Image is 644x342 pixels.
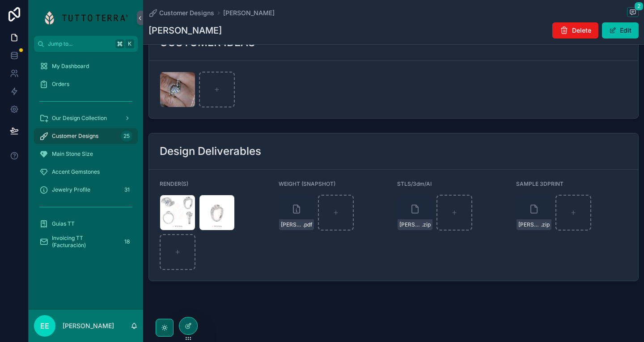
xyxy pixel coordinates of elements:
img: App logo [44,11,127,25]
span: Customer Designs [159,9,214,17]
button: 2 [627,7,639,18]
a: Our Design Collection [34,110,138,126]
span: Orders [52,81,69,88]
span: Accent Gemstones [52,168,100,175]
span: [PERSON_NAME] [281,221,303,228]
span: Our Design Collection [52,115,107,122]
span: .pdf [303,221,312,228]
h2: Design Deliverables [160,144,261,158]
a: Orders [34,76,138,92]
span: RENDER(S) [160,180,188,187]
span: Jewelry Profile [52,186,90,193]
button: Jump to...K [34,36,138,52]
span: Main Stone Size [52,150,93,158]
span: STLS/3dm/AI [397,180,432,187]
span: Delete [572,26,591,35]
span: EE [40,321,49,331]
span: .zip [422,221,431,228]
div: 18 [122,236,132,247]
div: 31 [122,184,132,195]
button: Delete [552,22,598,38]
a: Customer Designs25 [34,128,138,144]
span: Invoicing TT (Facturación) [52,235,118,249]
span: SAMPLE 3DPRINT [516,180,563,187]
a: Invoicing TT (Facturación)18 [34,234,138,250]
div: scrollable content [29,52,143,261]
span: WEIGHT (SNAPSHOT) [279,180,335,187]
span: [PERSON_NAME] [399,221,422,228]
span: .zip [541,221,550,228]
span: My Dashboard [52,63,89,70]
a: Accent Gemstones [34,164,138,180]
a: Jewelry Profile31 [34,182,138,198]
div: 25 [121,131,132,141]
span: K [126,40,133,47]
a: Guias TT [34,216,138,232]
span: Guias TT [52,220,75,227]
span: [PERSON_NAME]-Impresion-Muestra [518,221,541,228]
h1: [PERSON_NAME] [148,24,222,37]
span: 2 [634,2,644,11]
a: [PERSON_NAME] [223,9,275,17]
span: Jump to... [48,40,112,47]
span: Customer Designs [52,133,98,140]
a: My Dashboard [34,58,138,74]
a: Main Stone Size [34,146,138,162]
p: [PERSON_NAME] [63,321,114,330]
a: Customer Designs [148,9,214,17]
button: Edit [602,22,639,38]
